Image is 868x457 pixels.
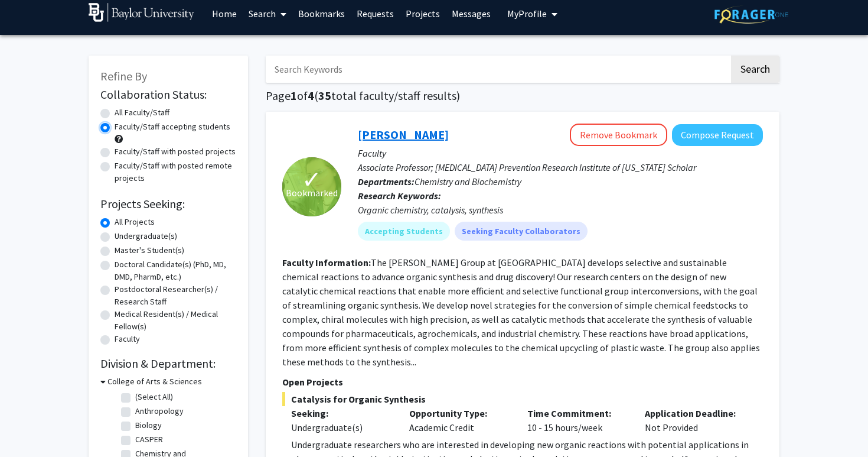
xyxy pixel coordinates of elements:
label: Faculty/Staff with posted remote projects [115,160,236,184]
b: Research Keywords: [358,190,441,202]
label: All Projects [115,216,155,228]
p: Time Commitment: [527,406,628,420]
label: Faculty [115,333,140,345]
label: Undergraduate(s) [115,230,177,242]
label: All Faculty/Staff [115,106,169,119]
div: Academic Credit [400,406,518,435]
p: Faculty [358,146,763,160]
label: CASPER [135,433,163,446]
img: ForagerOne Logo [714,5,788,24]
p: Seeking: [291,406,391,420]
input: Search Keywords [266,56,729,83]
span: 1 [291,88,297,103]
div: Not Provided [636,406,754,435]
label: Master's Student(s) [115,244,184,257]
p: Application Deadline: [645,406,745,420]
h2: Collaboration Status: [100,87,236,102]
fg-read-more: The [PERSON_NAME] Group at [GEOGRAPHIC_DATA] develops selective and sustainable chemical reaction... [282,257,760,368]
button: Search [731,56,779,83]
mat-chip: Seeking Faculty Collaborators [455,222,588,241]
p: Opportunity Type: [409,406,510,420]
p: Associate Professor; [MEDICAL_DATA] Prevention Research Institute of [US_STATE] Scholar [358,160,763,174]
mat-chip: Accepting Students [358,222,450,241]
iframe: Chat [9,404,50,448]
label: Doctoral Candidate(s) (PhD, MD, DMD, PharmD, etc.) [115,258,236,283]
b: Faculty Information: [282,257,371,268]
span: Refine By [100,69,147,83]
div: 10 - 15 hours/week [518,406,637,435]
a: [PERSON_NAME] [358,127,449,142]
label: (Select All) [135,391,173,403]
span: Chemistry and Biochemistry [415,176,521,187]
span: Bookmarked [286,186,338,200]
div: Organic chemistry, catalysis, synthesis [358,203,763,217]
label: Faculty/Staff accepting students [115,121,230,133]
h2: Division & Department: [100,356,236,371]
span: Catalysis for Organic Synthesis [282,392,763,406]
span: 35 [318,88,331,103]
b: Departments: [358,176,415,187]
h1: Page of ( total faculty/staff results) [266,89,779,103]
label: Postdoctoral Researcher(s) / Research Staff [115,283,236,308]
label: Anthropology [135,405,184,417]
h3: College of Arts & Sciences [107,375,202,388]
div: Undergraduate(s) [291,420,391,435]
h2: Projects Seeking: [100,197,236,211]
button: Remove Bookmark [570,124,667,146]
button: Compose Request to Liela Romero [672,124,763,146]
p: Open Projects [282,375,763,389]
label: Biology [135,419,162,432]
span: ✓ [302,174,322,186]
label: Medical Resident(s) / Medical Fellow(s) [115,308,236,333]
span: 4 [308,88,314,103]
span: My Profile [507,8,547,20]
label: Faculty/Staff with posted projects [115,145,236,158]
img: Baylor University Logo [89,3,194,22]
